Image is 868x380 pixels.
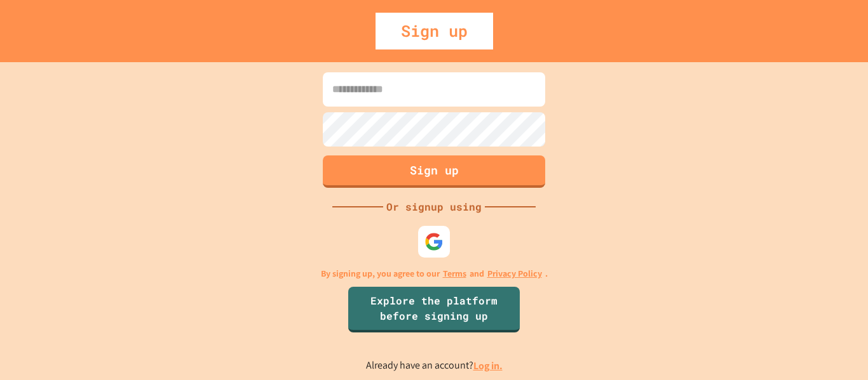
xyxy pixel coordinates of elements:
p: By signing up, you agree to our and . [321,267,548,280]
div: Or signup using [383,199,485,214]
a: Explore the platform before signing up [348,287,520,332]
a: Privacy Policy [487,267,542,280]
a: Terms [443,267,466,280]
div: Sign up [376,13,493,49]
p: Already have an account? [366,358,503,374]
button: Sign up [323,155,545,188]
a: Log in. [473,359,503,372]
img: google-icon.svg [424,232,444,251]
